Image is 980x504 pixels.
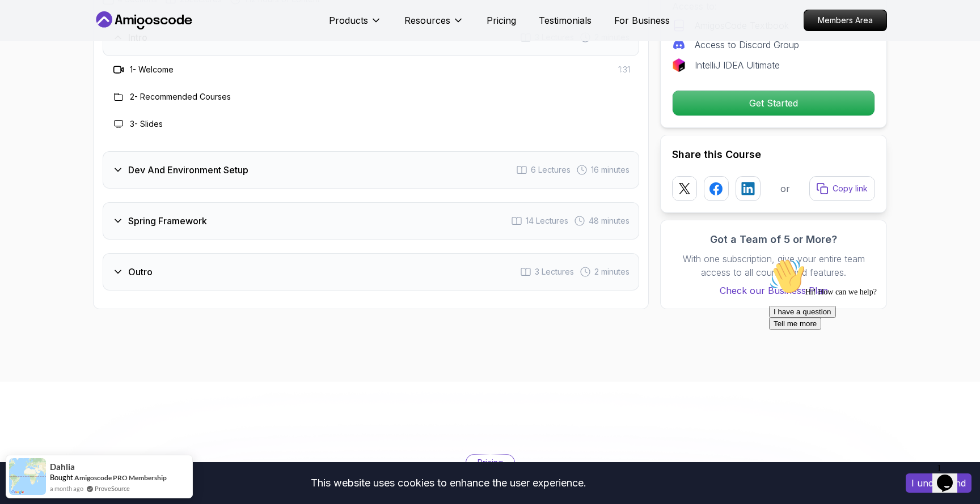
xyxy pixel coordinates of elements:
h3: Dev And Environment Setup [128,163,248,177]
iframe: chat widget [764,254,969,453]
a: ProveSource [95,484,130,493]
button: Copy link [809,176,875,201]
button: Outro3 Lectures 2 minutes [103,253,639,291]
p: Pricing [478,457,503,468]
a: Members Area [804,10,887,31]
button: Resources [404,14,464,36]
h3: 2 - Recommended Courses [130,91,231,102]
span: a month ago [50,484,83,493]
p: IntelliJ IDEA Ultimate [695,58,780,72]
iframe: chat widget [932,459,969,493]
p: Copy link [833,183,868,194]
h3: 3 - Slides [130,118,163,130]
p: Get Started [673,91,875,116]
a: Testimonials [539,14,592,27]
button: Accept cookies [906,473,971,493]
p: With one subscription, give your entire team access to all courses and features. [672,252,875,279]
h3: Outro [128,265,153,279]
h3: Got a Team of 5 or More? [672,232,875,247]
button: Tell me more [5,64,57,76]
span: 2 minutes [594,266,630,277]
p: Members Area [804,10,886,31]
button: Spring Framework14 Lectures 48 minutes [103,202,639,240]
p: Products [329,14,368,27]
span: 48 minutes [589,215,630,227]
img: provesource social proof notification image [9,458,46,495]
img: :wave: [5,5,41,41]
span: 1:31 [618,64,630,75]
h2: Share this Course [672,147,875,163]
h3: 1 - Welcome [130,64,174,75]
div: This website uses cookies to enhance the user experience. [9,471,889,496]
button: Get Started [672,90,875,116]
p: Access to Discord Group [695,38,799,52]
span: 6 Lectures [531,164,571,176]
a: Pricing [487,14,516,27]
a: Check our Business Plan [672,284,875,297]
button: Products [329,14,382,36]
button: I have a question [5,52,71,64]
span: 14 Lectures [526,215,568,227]
span: 3 Lectures [535,266,574,277]
span: Hi! How can we help? [5,34,112,42]
a: Amigoscode PRO Membership [74,473,167,482]
h3: Spring Framework [128,214,207,228]
p: Resources [404,14,450,27]
div: 👋Hi! How can we help?I have a questionTell me more [5,5,209,76]
span: Bought [50,473,73,482]
img: jetbrains logo [672,58,686,72]
span: Dahlia [50,462,75,472]
a: For Business [614,14,670,27]
p: or [780,182,790,195]
span: 16 minutes [591,164,630,176]
button: Dev And Environment Setup6 Lectures 16 minutes [103,151,639,189]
